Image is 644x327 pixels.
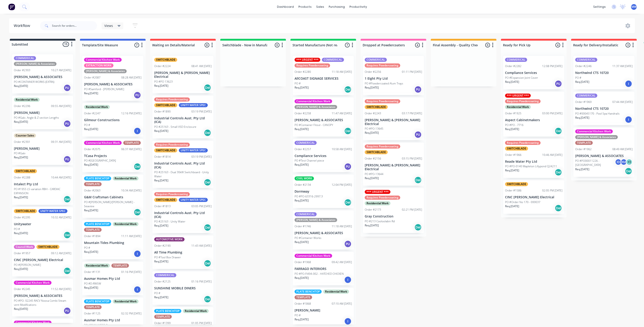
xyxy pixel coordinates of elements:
[575,135,618,139] div: [PERSON_NAME] & Associates
[12,167,73,205] div: SWITCHBLADEOrder #228810:44 AM [DATE]Intalect Pty LtdPO #1955 L5 variation RBH - CARDIAC EXPANSIO...
[365,131,379,135] p: Req. [DATE]
[573,56,634,89] div: COMMERICALOrder #224611:37 AM [DATE]Northwind CTS 10720PO #Req.[DATE]I
[14,263,41,267] p: PO #[PERSON_NAME]
[575,159,615,167] p: PO #PO00011226 - [GEOGRAPHIC_DATA]
[363,97,424,141] div: Requires PowdercoatingSWITCHBLADEOrder #224303:17 PM [DATE][PERSON_NAME] & [PERSON_NAME] Electric...
[84,176,111,181] div: PLATE BENCHTOP
[14,80,54,84] p: PO #CONTAINER WORKS (EXTRA)
[84,87,124,91] p: PO #Samford - [PERSON_NAME]
[295,176,314,181] div: CIVIL WORK
[134,127,141,135] div: I
[625,167,632,175] div: Del
[84,195,141,199] p: G&M Craftsman Cabinets
[365,150,388,154] div: SWITCHBLADE
[503,180,564,214] div: SWITCHBLADEOrder #158602:05 PM [DATE]CINC [PERSON_NAME] ElectricalPO #Order No 170 - 099037Req.[D...
[12,54,73,94] div: COMMERICAL[PERSON_NAME] & AssociatesOrder #230310:27 AM [DATE][PERSON_NAME] & ASSOCIATESPO #CONTA...
[542,188,562,193] div: 02:05 PM [DATE]
[14,231,28,235] p: Req. [DATE]
[505,80,519,84] p: Req. [DATE]
[344,240,352,248] div: PU
[365,196,400,200] div: Requires Powdercoating
[64,156,71,163] div: PU
[152,96,213,139] div: Requires PowdercoatingSWITCHBLADEUNITY WATER SPECOrder #189003:19 PM [DATE]Industrial Controls Au...
[414,176,422,184] div: Del
[505,204,519,208] p: Req. [DATE]
[505,99,541,103] div: Requires Powdercoating
[12,207,73,241] div: SWITCHBLADEUNITY WATER SPECOrder #229510:32 AM [DATE]UnitywaterPO #Req.[DATE]Del
[365,223,379,228] p: Req. [DATE]
[365,86,379,90] p: Req. [DATE]
[191,110,212,114] div: 03:19 PM [DATE]
[154,251,212,254] p: All Time Plumbing
[204,224,211,231] div: Del
[12,243,73,277] div: Council WorkSWITCHBLADEOrder #195709:12 AM [DATE]CINC [PERSON_NAME] ElectricalPO #[PERSON_NAME]Re...
[505,182,528,186] div: SWITCHBLADE
[82,220,143,259] div: PLATE BENCHTOPResidential WorkTEMPLATEOrder #189411:11 AM [DATE]Mountain Tides PlumbingPO #Req.[D...
[295,163,309,167] p: Req. [DATE]
[505,188,521,193] div: Order #1586
[295,81,301,86] p: PO #
[505,111,521,115] div: Order #1925
[191,244,212,248] div: 11:43 AM [DATE]
[295,147,311,151] div: Order #2257
[134,92,141,99] div: PU
[293,210,354,250] div: COMMERICAL[PERSON_NAME] & AssociatesOrder #174611:18 AM [DATE][PERSON_NAME] & ASSOCIATESPO #Conta...
[295,194,323,199] p: PO #PO-63316-2997.3
[14,62,56,66] div: [PERSON_NAME] & Associates
[154,80,173,84] p: PO #PO 13623
[344,199,352,206] div: Del
[152,190,213,233] div: Requires PowdercoatingSWITCHBLADEUNITY WATER SPECOrder #181303:05 PM [DATE]Industrial Controls Au...
[505,127,519,131] p: Req. [DATE]
[295,231,352,235] p: [PERSON_NAME] & ASSOCIATES
[575,64,592,68] div: Order #2246
[154,155,171,159] div: Order #1814
[365,118,422,126] p: [PERSON_NAME] & [PERSON_NAME] Electrical
[503,139,564,178] div: Requires PowdercoatingSWITCHBLADEOrder #196610:46 AM [DATE]Reade Water Pty LtdPO #PO-0140 Mapleto...
[14,169,37,173] div: SWITCHBLADE
[52,21,97,30] input: Search for orders...
[154,255,181,259] p: PO #Tool Box Drawer
[505,164,557,168] p: PO #PO-0140 Mapleton Lillypond Q24211
[293,56,354,95] div: *** URGENT ***COMMERICALRequires PowdercoatingOrder #228011:18 AM [DATE]AllCOAST SIGNAGE SERVICES...
[64,267,71,275] div: Del
[191,204,212,208] div: 03:05 PM [DATE]
[575,129,613,133] div: Commercial Kitchen Work
[575,116,589,120] p: Req. [DATE]
[113,176,139,181] div: Residential Work
[154,211,212,219] p: Industrial Controls Aust. Pty Ltd (ICA)
[365,111,381,115] div: Order #2243
[14,98,40,102] div: Residential Work
[84,228,102,232] div: TEMPLATE
[154,71,212,79] p: [PERSON_NAME] & [PERSON_NAME] Electrical
[332,111,352,115] div: 11:47 AM [DATE]
[121,76,141,80] div: 08:28 AM [DATE]
[82,262,143,295] div: Residential WorkTEMPLATEOrder #113101:16 PM [DATE]Ausmar Homes Pty LtdPO #D-RWSWReq.[DATE]I
[14,151,26,155] p: PO #Galv
[402,157,422,161] div: 03:15 PM [DATE]
[402,70,422,74] div: 01:11 PM [DATE]
[14,267,28,271] p: Req. [DATE]
[64,120,71,127] div: PU
[152,56,213,93] div: SWITCHBLADEOrder #222408:41 AM [DATE][PERSON_NAME] & [PERSON_NAME] ElectricalPO #PO 13623Req.[DAT...
[295,236,321,240] p: PO #Container Works
[12,96,73,129] div: Residential WorkOrder #229609:55 AM [DATE][PERSON_NAME]PO #Galv. Angle & Z section LengthsReq.[DA...
[365,70,381,74] div: Order #2256
[84,82,141,86] p: [PERSON_NAME] & ASSOCIATES
[84,127,98,131] p: Req. [DATE]
[293,252,354,285] div: Commercial Kitchen WorkOrder #196809:42 AM [DATE]FARRAGO INTERIORSPO #PO-FI494-002 - HATCHED CHIC...
[275,3,296,10] a: dashboard
[8,3,15,10] img: Factory
[154,192,190,196] div: Requires Powdercoating
[84,188,100,193] div: Order #2063
[204,129,211,136] div: Del
[14,182,71,186] p: Intalect Pty Ltd
[555,127,562,135] div: Del
[573,92,634,125] div: COMMERICALOrder #196907:44 AM [DATE]Northwind CTS 10720PO #00045170 - Pool Spa HandrailsReq.[DATE]I
[134,209,141,216] div: Del
[179,198,208,202] div: UNITY WATER SPEC
[503,56,564,89] div: COMMERICALOrder #228212:08 PM [DATE]Compliance ServicesPO #Expansion Joint CoverReq.[DATE]PU
[293,97,354,137] div: Commercial Kitchen Work[PERSON_NAME] & AssociatesOrder #225811:47 AM [DATE][PERSON_NAME] & ASSOCI...
[625,80,632,87] div: I
[179,103,208,107] div: UNITY WATER SPEC
[365,99,400,103] div: Requires Powdercoating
